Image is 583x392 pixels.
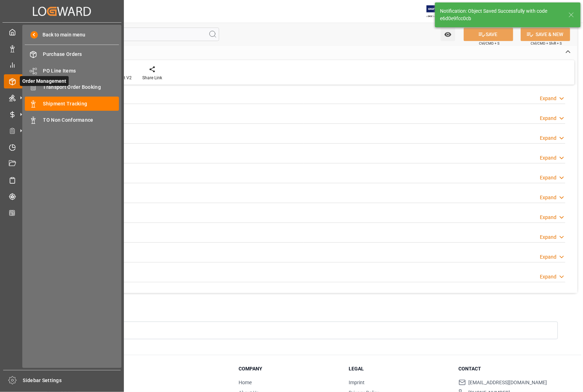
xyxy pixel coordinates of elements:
a: Home [239,380,252,385]
a: Imprint [349,380,365,385]
a: CO2 Calculator [4,206,120,220]
p: © 2025 Logward. All rights reserved. [47,381,221,388]
button: SAVE & NEW [521,28,570,41]
a: My Cockpit [4,25,120,39]
div: Expand [540,174,556,181]
a: Data Management [4,41,120,55]
img: Exertis%20JAM%20-%20Email%20Logo.jpg_1722504956.jpg [427,5,451,18]
span: TO Non Conformance [43,116,119,124]
a: Tracking Shipment [4,190,120,203]
div: Expand [540,115,556,122]
h3: Company [239,365,340,373]
a: Timeslot Management V2 [4,140,120,154]
a: PO Line Items [25,64,119,77]
a: Purchase Orders [25,47,119,61]
span: Ctrl/CMD + S [479,41,499,46]
div: Expand [540,214,556,221]
a: Shipment Tracking [25,97,119,110]
a: Sailing Schedules [4,173,120,187]
button: SAVE [464,28,513,41]
h3: Legal [349,365,450,373]
a: Document Management [4,157,120,171]
span: Transport Order Booking [43,83,119,91]
div: Expand [540,273,556,281]
span: PO Line Items [43,67,119,75]
a: Transport Order Booking [25,80,119,94]
span: Ctrl/CMD + Shift + S [531,41,562,46]
div: Expand [540,234,556,241]
div: Expand [540,253,556,261]
a: My Reports [4,58,120,72]
button: open menu [441,28,455,41]
span: Sidebar Settings [23,377,121,384]
span: Order Management [20,76,69,86]
div: Expand [540,95,556,102]
span: Purchase Orders [43,51,119,58]
h3: Contact [459,365,560,373]
input: Search Fields [33,28,219,41]
div: Share Link [142,75,162,81]
div: Expand [540,134,556,142]
span: Back to main menu [38,31,86,39]
span: Shipment Tracking [43,100,119,108]
a: TO Non Conformance [25,113,119,127]
div: Expand [540,154,556,162]
div: Expand [540,194,556,201]
div: Notification: Object Saved Successfully with code e6d0e9fcc0cb [440,7,562,22]
span: [EMAIL_ADDRESS][DOMAIN_NAME] [469,379,547,386]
